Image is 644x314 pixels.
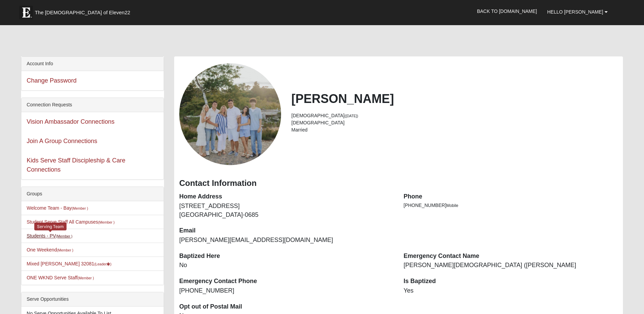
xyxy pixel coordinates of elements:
[21,187,164,201] div: Groups
[446,203,458,208] span: Mobile
[21,98,164,112] div: Connection Requests
[179,63,281,165] a: View Fullsize Photo
[26,233,72,239] a: Students - PV(Member )
[34,223,67,230] div: Serving Team
[26,261,111,266] a: Mixed [PERSON_NAME] 32081(Leader)
[179,277,393,286] dt: Emergency Contact Phone
[56,234,72,238] small: (Member )
[19,6,33,19] img: Eleven22 logo
[16,2,152,19] a: The [DEMOGRAPHIC_DATA] of Eleven22
[77,276,94,280] small: (Member )
[404,252,618,261] dt: Emergency Contact Name
[472,3,542,20] a: Back to [DOMAIN_NAME]
[26,205,88,211] a: Welcome Team - Bay(Member )
[94,262,112,266] small: (Leader )
[179,286,393,295] dd: [PHONE_NUMBER]
[291,112,618,119] li: [DEMOGRAPHIC_DATA]
[179,178,618,188] h3: Contact Information
[404,202,618,209] li: [PHONE_NUMBER]
[542,3,613,20] a: Hello [PERSON_NAME]
[179,261,393,270] dd: No
[98,220,114,224] small: (Member )
[26,275,94,280] a: ONE WKND Serve Staff(Member )
[179,252,393,261] dt: Baptized Here
[26,77,76,84] a: Change Password
[345,114,358,118] small: ([DATE])
[404,261,618,270] dd: [PERSON_NAME][DEMOGRAPHIC_DATA] ([PERSON_NAME]
[21,292,164,307] div: Serve Opportunities
[291,119,618,126] li: [DEMOGRAPHIC_DATA]
[26,247,73,252] a: One Weekend(Member )
[404,277,618,286] dt: Is Baptized
[21,57,164,71] div: Account Info
[72,206,88,210] small: (Member )
[35,9,130,16] span: The [DEMOGRAPHIC_DATA] of Eleven22
[57,248,73,252] small: (Member )
[26,157,125,173] a: Kids Serve Staff Discipleship & Care Connections
[26,138,97,144] a: Join A Group Connections
[179,202,393,219] dd: [STREET_ADDRESS] [GEOGRAPHIC_DATA]-0685
[179,226,393,235] dt: Email
[179,302,393,311] dt: Opt out of Postal Mail
[291,126,618,134] li: Married
[547,9,603,15] span: Hello [PERSON_NAME]
[179,192,393,201] dt: Home Address
[179,236,393,245] dd: [PERSON_NAME][EMAIL_ADDRESS][DOMAIN_NAME]
[404,192,618,201] dt: Phone
[26,219,114,225] a: Student Serve Staff All Campuses(Member )
[404,286,618,295] dd: Yes
[291,91,618,106] h2: [PERSON_NAME]
[26,118,114,125] a: Vision Ambassador Connections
